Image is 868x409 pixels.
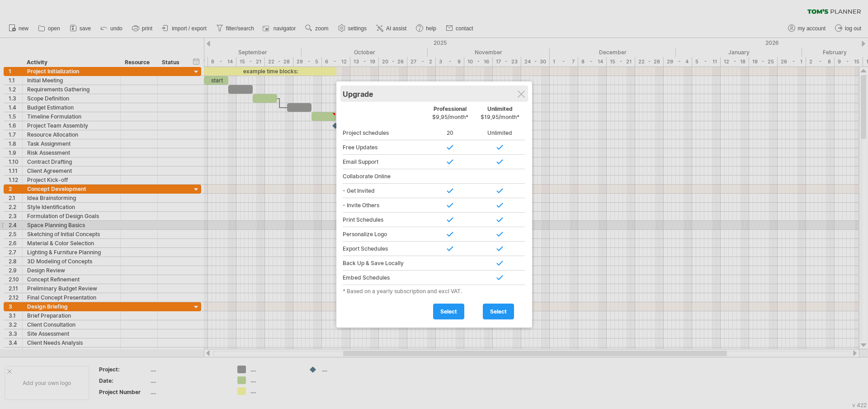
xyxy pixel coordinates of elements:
div: Unlimited [475,126,525,140]
div: - Get Invited [343,184,425,198]
span: $19,95/month* [481,114,519,120]
div: Collaborate Online [343,169,425,184]
div: Professional [425,105,475,125]
div: Embed Schedules [343,271,425,285]
span: select [440,308,457,315]
span: select [490,308,507,315]
div: Back Up & Save Locally [343,256,425,271]
div: Unlimited [475,105,525,125]
div: Free Updates [343,140,425,155]
div: - Invite Others [343,198,425,213]
div: * Based on a yearly subscription and excl VAT. [343,288,526,295]
div: 20 [425,126,475,140]
div: Print Schedules [343,213,425,227]
span: $9,95/month* [432,114,468,120]
div: Export Schedules [343,242,425,256]
a: select [483,304,514,319]
div: Email Support [343,155,425,169]
a: select [433,304,464,319]
div: Project schedules [343,126,425,140]
div: Personalize Logo [343,227,425,242]
div: Upgrade [343,86,526,102]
